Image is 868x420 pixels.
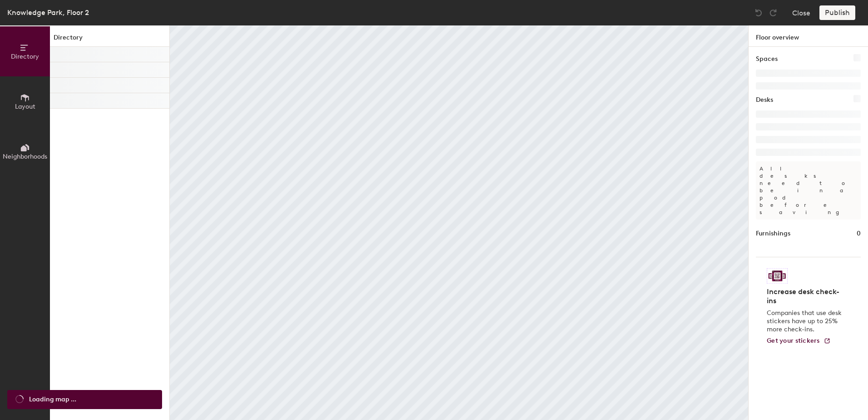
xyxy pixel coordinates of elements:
[749,25,868,47] h1: Floor overview
[170,25,748,420] canvas: Map
[29,395,76,405] span: Loading map ...
[15,103,35,110] span: Layout
[769,8,778,17] img: Redo
[754,8,763,17] img: Undo
[7,7,89,18] div: Knowledge Park, Floor 2
[756,95,773,105] h1: Desks
[792,5,810,20] button: Close
[767,287,844,305] h4: Increase desk check-ins
[767,309,844,334] p: Companies that use desk stickers have up to 25% more check-ins.
[756,161,861,220] p: All desks need to be in a pod before saving
[756,229,790,239] h1: Furnishings
[11,53,39,60] span: Directory
[756,54,778,64] h1: Spaces
[767,268,788,284] img: Sticker logo
[767,337,820,345] span: Get your stickers
[857,229,861,239] h1: 0
[767,337,831,345] a: Get your stickers
[3,153,47,160] span: Neighborhoods
[50,33,169,47] h1: Directory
